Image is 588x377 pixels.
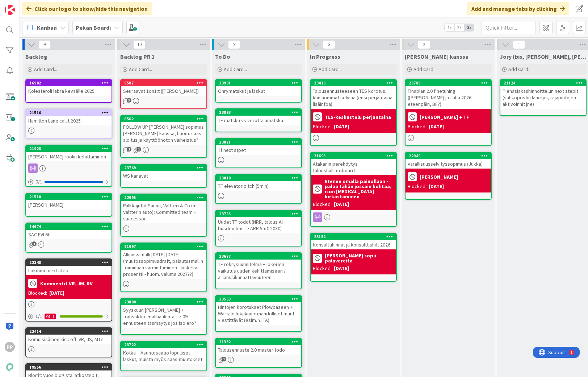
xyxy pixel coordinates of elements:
div: [PERSON_NAME] roolin kehittäminen [26,152,112,161]
div: Blocked: [408,123,427,130]
div: Lokitime next step [26,266,112,275]
div: [DATE] [334,265,349,272]
div: 22414 [26,328,112,335]
div: 21516 [29,110,112,115]
span: 1 / 1 [35,312,42,320]
div: 23810 [219,175,301,181]
div: 8562FOLLOW UP [PERSON_NAME] sopimus [PERSON_NAME] kanssa, huom. saas aloitus ja käyttöönoton vaih... [121,116,206,145]
div: 23769WS kanavat [121,165,206,181]
span: Add Card... [508,66,532,72]
div: Konsulttihinnat ja konsulttishift 2026 [311,240,396,249]
div: 21997 [121,243,206,250]
div: 23893 [219,110,301,115]
div: Uudet TF todot (NRR, talous AI busdev tms -> ARR 5m€ 2030) [216,217,301,233]
div: Komu sisäinen kick off: VR, JS, MT? [26,335,112,344]
span: 9 [228,40,240,49]
div: Blocked: [313,200,332,208]
div: Tf next stpet [216,145,301,155]
div: 23810 [216,175,301,181]
div: 23152 [314,234,396,239]
div: Finaplan 2.0 finetuning ([PERSON_NAME] ja Juha 2026 eteenpäin, BF?) [406,86,491,109]
div: 22348 [26,259,112,266]
div: 21124 [500,80,586,86]
div: Palkkajutut Sanna, Valtteri & Co (ml. Valtterin auto); Committed team + successor [121,201,206,223]
div: Varallisuusselvityssopimus (Jukka) [406,159,491,169]
span: Add Card... [129,66,152,72]
div: 22414Komu sisäinen kick off: VR, JS, MT? [26,328,112,344]
div: Atakanin perehdytys + taloushallintoboard [311,159,396,175]
div: 23563 [216,296,301,302]
span: Add Card... [319,66,342,72]
b: Pekan Boardi [76,24,111,31]
div: 16902Kolesteroli labra keväälle 2025 [26,80,112,96]
b: Etenee omalla painollaan - palaa tähän jossain kohtaa, ison [MEDICAL_DATA] kirkastaminen [325,179,394,199]
span: 3 [323,40,335,49]
div: 21510 [29,194,112,199]
div: 23152Konsulttihinnat ja konsulttishift 2026 [311,233,396,249]
input: Quick Filter... [482,21,536,34]
span: 1 [222,357,226,361]
div: 23785Uudet TF todot (NRR, talous AI busdev tms -> ARR 5m€ 2030) [216,211,301,233]
span: Backlog PR 1 [120,53,155,60]
div: Syyskuun [PERSON_NAME] + transaktiot + alihankinta --> 09 ennusteen täsmäytys jos iso ero? [121,305,206,328]
div: [DATE] [429,183,444,190]
span: Jukan kanssa [405,53,469,60]
div: 23871 [219,140,301,145]
div: PP [5,342,15,352]
div: 21516Hamilton Lane callit 2025 [26,109,112,125]
div: 21923 [26,145,112,152]
div: 21332Talousennuste 2.0 master todo [216,339,301,355]
div: 19556 [29,365,112,370]
div: Add and manage tabs by clicking [467,2,569,15]
b: [PERSON_NAME] sopii palavereita [325,253,394,263]
div: 19556 [26,364,112,370]
div: Pienasiakashinnoittelun next stepit (sähköpostin lähetys, rajapintojen aktivoinnit jne) [500,86,586,109]
span: Add Card... [34,66,57,72]
div: 23893 [216,109,301,116]
div: 1 [38,3,39,9]
div: 9507 [124,80,206,86]
div: Talousennusteeseen TES korotus, kun hommat selviää (ensi perjantaina lisäinfoa) [311,86,396,109]
div: FOLLOW UP [PERSON_NAME] sopimus [PERSON_NAME] kanssa, huom. saas aloitus ja käyttöönoton vaiheistus? [121,122,206,145]
div: TF elevator pitch (5min) [216,181,301,191]
div: Blocked: [28,289,47,297]
div: 23769 [121,165,206,171]
div: 23416 [311,80,396,86]
div: 23416 [314,80,396,86]
span: To Do [215,53,230,60]
div: SAC EVL6b [26,230,112,239]
span: 9 [38,40,51,49]
div: 23563Hintojen korotukset Plowbaseen + Wartalo lokakuu + mahdolliset muut viestittävät (esim. Y, TA) [216,296,301,325]
div: 9507Seuraavat 1on1:t ([PERSON_NAME]) [121,80,206,96]
div: [DATE] [49,289,64,297]
span: Backlog [25,53,47,60]
div: 21124Pienasiakashinnoittelun next stepit (sähköpostin lähetys, rajapintojen aktivoinnit jne) [500,80,586,109]
div: 14674SAC EVL6b [26,223,112,239]
span: 2x [454,24,464,31]
span: 1 [127,147,131,152]
div: 23563 [219,297,301,302]
div: Hamilton Lane callit 2025 [26,116,112,125]
div: TF rekrysuunnitelma + jokerien vaikutus uuden kehittämiseen / allianssikannattavuuteen! [216,260,301,282]
div: 23677 [216,253,301,260]
div: 23722 [121,341,206,348]
b: [PERSON_NAME] + TF [420,115,469,120]
div: 22995Palkkajutut Sanna, Valtteri & Co (ml. Valtterin auto); Committed team + successor [121,194,206,223]
div: 23901Ohrymatskut ja laskut [216,80,301,96]
div: 21332 [219,339,301,344]
div: 21510 [26,194,112,200]
div: 23785 [216,211,301,217]
div: 23785 [219,211,301,216]
div: 21695 [314,153,396,158]
img: Visit kanbanzone.com [5,5,15,15]
div: 21695 [311,153,396,159]
div: Blocked: [313,265,332,272]
div: 21923 [29,146,112,151]
span: 1x [445,24,454,31]
div: Blocked: [408,183,427,190]
div: 22949 [409,153,491,158]
div: 9507 [121,80,206,86]
div: 23789 [409,80,491,86]
div: 22995 [124,195,206,200]
div: TF matsku vs verottajamatsku [216,116,301,125]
